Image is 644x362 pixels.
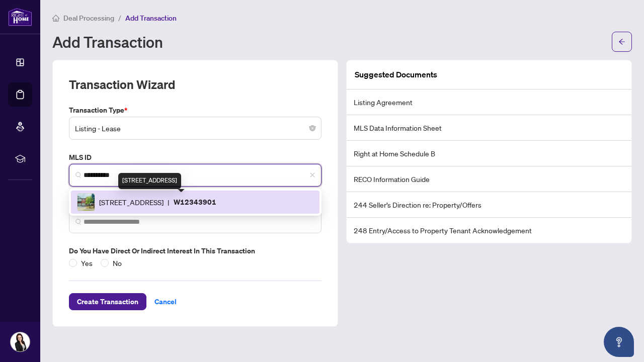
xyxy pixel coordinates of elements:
h2: Transaction Wizard [69,76,175,93]
span: Yes [77,257,97,268]
li: 244 Seller’s Direction re: Property/Offers [347,192,631,218]
img: IMG-W12343901_1.jpg [77,194,95,211]
li: 248 Entry/Access to Property Tenant Acknowledgement [347,218,631,243]
span: Create Transaction [77,294,138,310]
label: Do you have direct or indirect interest in this transaction [69,245,321,256]
span: close-circle [309,125,315,131]
li: / [118,12,121,24]
span: home [52,15,59,22]
span: Listing - Lease [75,119,315,138]
span: Add Transaction [125,14,177,23]
li: Listing Agreement [347,89,631,115]
label: Transaction Type [69,105,321,116]
button: Cancel [146,293,185,310]
p: W12343901 [174,196,216,208]
span: [STREET_ADDRESS] [99,197,164,208]
label: MLS ID [69,152,321,163]
span: Cancel [154,294,177,310]
img: search_icon [75,172,82,178]
span: No [109,257,126,268]
li: Right at Home Schedule B [347,141,631,166]
span: | [168,197,170,208]
img: search_icon [75,219,82,225]
li: RECO Information Guide [347,166,631,192]
span: close [309,172,315,178]
button: Create Transaction [69,293,146,310]
article: Suggested Documents [355,68,437,81]
button: Open asap [604,327,634,357]
span: arrow-left [618,38,625,45]
li: MLS Data Information Sheet [347,115,631,141]
div: [STREET_ADDRESS] [118,173,181,189]
span: Deal Processing [63,14,114,23]
img: Profile Icon [11,332,30,351]
h1: Add Transaction [52,34,163,50]
img: logo [8,8,32,26]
